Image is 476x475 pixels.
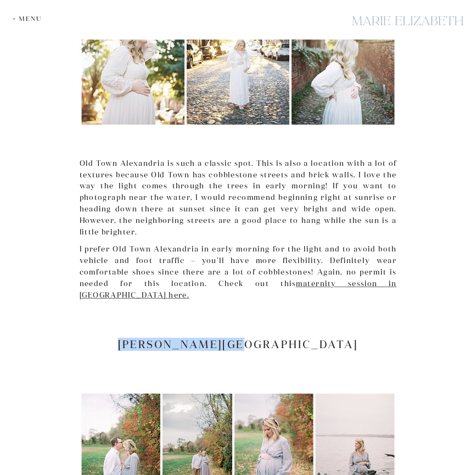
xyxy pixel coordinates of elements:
div: + Menu [13,15,46,23]
h2: [PERSON_NAME][GEOGRAPHIC_DATA] [80,338,397,351]
p: Old Town Alexandria is such a classic spot. This is also a location with a lot of textures becaus... [80,158,397,238]
a: maternity session in [GEOGRAPHIC_DATA] here. [80,279,397,299]
p: I prefer Old Town Alexandria in early morning for the light and to avoid both vehicle and foot tr... [80,244,397,301]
